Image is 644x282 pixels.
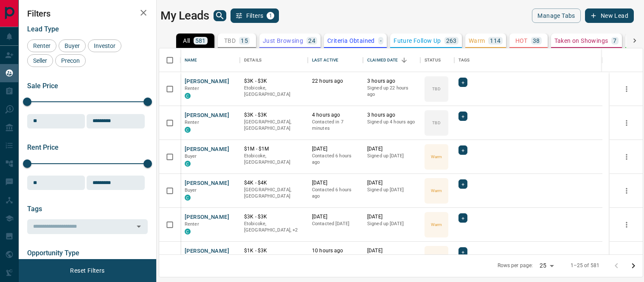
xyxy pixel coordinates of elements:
p: [DATE] [367,247,416,254]
p: Signed up [DATE] [367,187,416,193]
p: [DATE] [367,179,416,187]
button: [PERSON_NAME] [185,179,229,187]
p: Just Browsing [263,38,303,44]
p: All [183,38,190,44]
button: New Lead [585,8,634,23]
div: + [458,78,467,87]
div: Investor [88,39,121,52]
p: Contacted [DATE] [312,221,359,227]
button: more [620,151,633,163]
p: TBD [432,120,440,126]
div: Claimed Date [367,48,398,72]
p: 38 [533,38,540,44]
span: Tags [27,205,42,213]
button: more [620,218,633,231]
span: + [461,146,464,154]
p: [DATE] [312,213,359,221]
button: [PERSON_NAME] [185,145,229,154]
p: 10 hours ago [312,247,359,254]
div: condos.ca [185,127,191,133]
span: Seller [30,57,50,64]
div: Status [420,48,454,72]
p: Signed up 4 hours ago [367,119,416,126]
p: Warm [469,38,485,44]
div: condos.ca [185,93,191,99]
div: Details [240,48,308,72]
p: 4 hours ago [312,112,359,119]
h2: Filters [27,8,148,19]
div: condos.ca [185,195,191,201]
p: HOT [515,38,528,44]
button: Manage Tabs [532,8,580,23]
p: [GEOGRAPHIC_DATA], [GEOGRAPHIC_DATA] [244,254,304,268]
span: Sale Price [27,82,58,90]
div: Tags [458,48,470,72]
span: Opportunity Type [27,249,79,257]
p: Contacted 6 hours ago [312,153,359,166]
button: [PERSON_NAME] [185,213,229,221]
span: + [461,180,464,188]
span: Rent Price [27,143,59,151]
span: Investor [91,42,118,49]
p: [GEOGRAPHIC_DATA], [GEOGRAPHIC_DATA] [244,119,304,132]
div: Tags [454,48,602,72]
p: Taken on Showings [554,38,608,44]
p: Signed up 22 hours ago [367,85,416,98]
button: more [620,117,633,129]
p: [DATE] [312,145,359,153]
p: 3 hours ago [367,78,416,85]
button: more [620,252,633,265]
p: $4K - $4K [244,179,304,187]
div: Renter [27,39,56,52]
div: Status [425,48,441,72]
span: Lead Type [27,25,59,33]
p: Criteria Obtained [327,38,375,44]
button: [PERSON_NAME] [185,247,229,255]
div: Buyer [59,39,86,52]
div: condos.ca [185,229,191,235]
p: Warm [431,154,442,160]
span: 1 [267,13,273,19]
div: + [458,179,467,189]
p: West End, Toronto [244,221,304,234]
p: 24 [308,38,315,44]
span: + [461,248,464,256]
span: Precon [58,57,83,64]
div: + [458,112,467,121]
div: + [458,247,467,257]
div: Details [244,48,262,72]
p: TBD [224,38,236,44]
p: Contacted [DATE] [312,254,359,261]
div: Last Active [308,48,363,72]
p: 263 [446,38,457,44]
p: $1K - $3K [244,247,304,254]
span: + [461,78,464,87]
p: [DATE] [367,213,416,221]
p: Signed up [DATE] [367,221,416,227]
p: Etobicoke, [GEOGRAPHIC_DATA] [244,153,304,166]
p: 22 hours ago [312,78,359,85]
span: Buyer [185,187,197,193]
div: Seller [27,54,53,67]
span: Renter [185,120,199,125]
div: Name [185,48,197,72]
p: 7 [613,38,616,44]
p: Signed up [DATE] [367,254,416,261]
button: Open [133,221,145,232]
span: Buyer [62,42,83,49]
p: Signed up [DATE] [367,153,416,159]
div: Claimed Date [363,48,420,72]
p: 114 [490,38,501,44]
p: $3K - $3K [244,112,304,119]
span: + [461,112,464,120]
span: Renter [185,86,199,91]
div: Name [180,48,240,72]
p: $1M - $1M [244,145,304,153]
button: Reset Filters [65,263,110,278]
button: Filters1 [231,8,279,23]
div: + [458,145,467,155]
p: TBD [432,86,440,92]
button: more [620,83,633,95]
p: - [380,38,382,44]
button: [PERSON_NAME] [185,112,229,120]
